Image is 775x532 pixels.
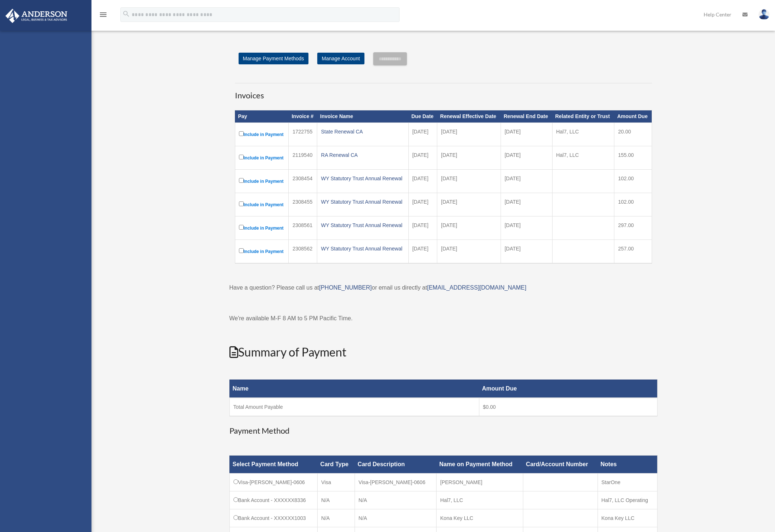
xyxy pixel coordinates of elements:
[239,200,285,209] label: Include in Payment
[614,193,652,216] td: 102.00
[408,122,437,146] td: [DATE]
[501,110,552,123] th: Renewal End Date
[321,173,404,184] div: WY Statutory Trust Annual Renewal
[321,244,404,254] div: WY Statutory Trust Annual Renewal
[614,239,652,263] td: 257.00
[437,169,501,193] td: [DATE]
[239,247,285,256] label: Include in Payment
[289,216,317,239] td: 2308561
[321,220,404,230] div: WY Statutory Trust Annual Renewal
[598,509,657,527] td: Kona Key LLC
[239,225,244,230] input: Include in Payment
[3,9,70,23] img: Anderson Advisors Platinum Portal
[479,398,657,416] td: $0.00
[317,491,355,509] td: N/A
[289,146,317,169] td: 2119540
[229,344,658,361] h2: Summary of Payment
[99,10,108,19] i: menu
[317,456,355,473] th: Card Type
[501,169,552,193] td: [DATE]
[239,248,244,253] input: Include in Payment
[427,284,526,291] a: [EMAIL_ADDRESS][DOMAIN_NAME]
[437,216,501,239] td: [DATE]
[239,177,285,186] label: Include in Payment
[598,491,657,509] td: Hal7, LLC Operating
[289,239,317,263] td: 2308562
[99,13,108,19] a: menu
[321,197,404,207] div: WY Statutory Trust Annual Renewal
[408,169,437,193] td: [DATE]
[355,509,436,527] td: N/A
[321,127,404,137] div: State Renewal CA
[598,456,657,473] th: Notes
[614,122,652,146] td: 20.00
[289,169,317,193] td: 2308454
[501,239,552,263] td: [DATE]
[437,146,501,169] td: [DATE]
[614,216,652,239] td: 297.00
[317,110,408,123] th: Invoice Name
[552,122,614,146] td: Hal7, LLC
[501,146,552,169] td: [DATE]
[523,456,598,473] th: Card/Account Number
[408,146,437,169] td: [DATE]
[501,216,552,239] td: [DATE]
[355,456,436,473] th: Card Description
[501,122,552,146] td: [DATE]
[235,110,289,123] th: Pay
[239,130,285,139] label: Include in Payment
[321,150,404,160] div: RA Renewal CA
[437,193,501,216] td: [DATE]
[614,169,652,193] td: 102.00
[229,509,317,527] td: Bank Account - XXXXXX1003
[229,313,658,324] p: We're available M-F 8 AM to 5 PM Pacific Time.
[552,146,614,169] td: Hal7, LLC
[437,110,501,123] th: Renewal Effective Date
[229,425,658,437] h3: Payment Method
[437,122,501,146] td: [DATE]
[408,110,437,123] th: Due Date
[317,509,355,527] td: N/A
[239,131,244,136] input: Include in Payment
[437,456,523,473] th: Name on Payment Method
[437,239,501,263] td: [DATE]
[355,491,436,509] td: N/A
[614,110,652,123] th: Amount Due
[614,146,652,169] td: 155.00
[289,193,317,216] td: 2308455
[239,178,244,183] input: Include in Payment
[319,284,372,291] a: [PHONE_NUMBER]
[235,83,652,101] h3: Invoices
[437,509,523,527] td: Kona Key LLC
[239,201,244,206] input: Include in Payment
[239,53,308,64] a: Manage Payment Methods
[289,122,317,146] td: 1722755
[229,456,317,473] th: Select Payment Method
[239,153,285,162] label: Include in Payment
[229,473,317,491] td: Visa-[PERSON_NAME]-0606
[229,283,658,293] p: Have a question? Please call us at or email us directly at
[229,380,479,398] th: Name
[317,53,364,64] a: Manage Account
[355,473,436,491] td: Visa-[PERSON_NAME]-0606
[759,9,770,20] img: User Pic
[437,491,523,509] td: Hal7, LLC
[598,473,657,491] td: StarOne
[239,223,285,233] label: Include in Payment
[229,398,479,416] td: Total Amount Payable
[317,473,355,491] td: Visa
[408,239,437,263] td: [DATE]
[479,380,657,398] th: Amount Due
[552,110,614,123] th: Related Entity or Trust
[408,216,437,239] td: [DATE]
[122,10,130,18] i: search
[437,473,523,491] td: [PERSON_NAME]
[229,491,317,509] td: Bank Account - XXXXXX8336
[501,193,552,216] td: [DATE]
[239,155,244,159] input: Include in Payment
[289,110,317,123] th: Invoice #
[408,193,437,216] td: [DATE]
